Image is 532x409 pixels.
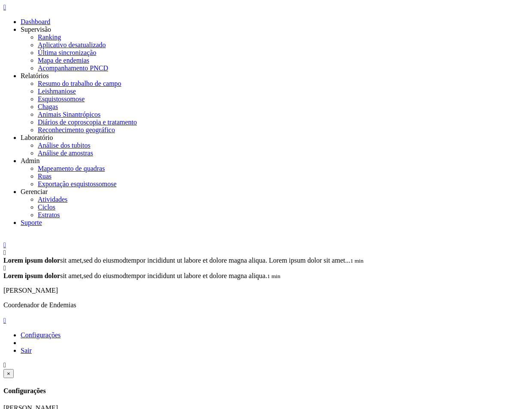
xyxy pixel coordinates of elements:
strong: Lorem ipsum dolor [3,257,60,264]
div: sit amet, tempor incididunt ut labore et dolore magna aliqua. [3,272,529,280]
a: sed do eiusmod [83,257,126,264]
p: [PERSON_NAME] [3,287,529,294]
a: Leishmaniose [38,88,76,95]
a: Sair [21,347,32,354]
a: Aplicativo desatualizado [38,41,106,48]
a: Exportação esquistossomose [38,180,117,188]
a:  [3,241,529,249]
a: Análise dos tubitos [38,142,91,149]
i:  [3,264,6,272]
small: 1 min [267,273,281,279]
i:  [3,241,6,248]
a: Esquistossomose [38,95,85,103]
a: Chagas [38,103,58,110]
div: sit amet, tempor incididunt ut labore et dolore magna aliqua. Lorem ipsum dolor sit amet... [3,257,529,264]
i:  [3,361,6,369]
a: Admin [21,157,39,164]
a:  [3,317,6,324]
a: Configurações [21,331,60,339]
a: Resumo do trabalho de campo [38,80,121,87]
a:  [3,3,529,11]
a: Última sincronização [38,49,96,56]
a: Gerenciar [21,188,48,195]
a: Estratos [38,211,60,218]
span: × [7,370,10,377]
i:  [3,249,6,256]
small: 1 min [350,258,363,264]
span: Coordenador de Endemias [3,301,76,309]
a: Dashboard [21,18,50,25]
a: sed do eiusmod [83,272,126,279]
button: Close [3,369,14,378]
a: Análise de amostras [38,149,93,157]
a: Acompanhamento PNCD [38,64,108,72]
a: Supervisão [21,26,51,33]
a: Laboratório [21,134,53,141]
a: Mapeamento de quadras [38,165,105,172]
a: Ranking [38,33,61,41]
a: Relatórios [21,72,49,79]
a: Reconhecimento geográfico [38,126,115,133]
a: Atividades [38,196,67,203]
a: Ruas [38,173,51,180]
h4: Configurações [3,387,529,395]
a: Mapa de endemias [38,57,89,64]
i:  [3,3,6,11]
strong: Lorem ipsum dolor [3,272,60,279]
a: Animais Sinantrópicos [38,111,100,118]
a: Ciclos [38,203,55,211]
a: Suporte [21,219,42,226]
a: Diários de coproscopia e tratamento [38,118,137,126]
